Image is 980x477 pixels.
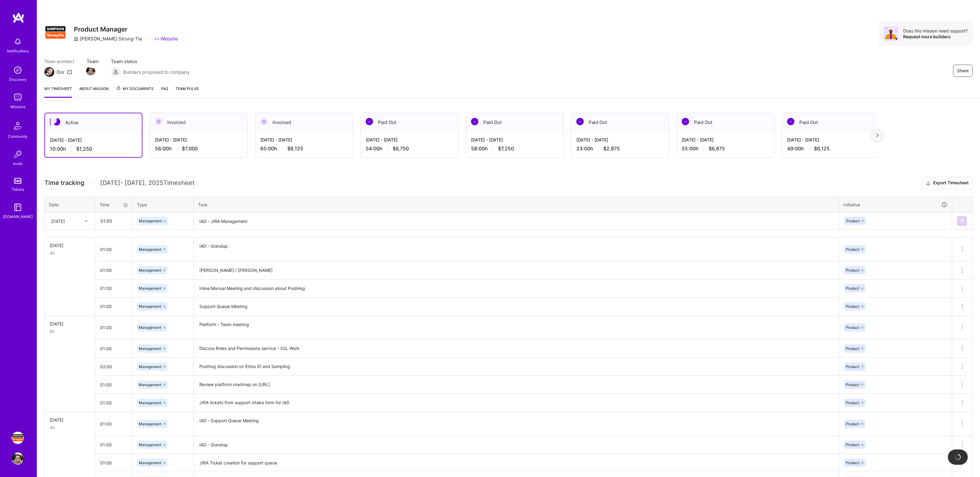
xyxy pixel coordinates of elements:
input: HH:MM [95,298,132,314]
input: HH:MM [95,319,132,336]
div: 58:00 h [471,145,559,152]
span: $2,875 [603,145,620,152]
img: teamwork [12,91,24,103]
a: Simpson Strong-Tie: Product Manager [10,432,25,444]
textarea: Inline Manual Meeting and discussion about PostHog [194,280,838,297]
span: Management [139,364,161,369]
span: Team [87,58,99,65]
div: [DATE] - [DATE] [471,137,559,143]
span: Product [846,364,859,369]
th: Type [133,197,194,212]
img: discovery [12,64,24,76]
input: HH:MM [95,416,132,432]
textarea: Posthog discussion on Entra ID and Sampling [194,358,838,375]
span: Product [846,286,859,291]
div: Discovery [9,76,27,83]
div: 10:00 h [50,146,137,152]
span: Product [846,460,859,465]
th: Task [194,197,839,212]
img: Invoiced [260,118,268,125]
i: icon Download [926,180,931,186]
span: Product [846,219,860,223]
a: My Documents [116,85,154,98]
textarea: Platform - Team meeting [194,316,838,339]
div: [DOMAIN_NAME] [3,213,33,220]
img: tokens [14,178,21,184]
textarea: [PERSON_NAME] / [PERSON_NAME] [194,262,838,279]
textarea: Discuss Roles and Permissions service - SSL Work [194,340,838,357]
a: My timesheet [44,85,72,98]
div: [DATE] - [DATE] [576,137,664,143]
div: [DATE] [50,321,90,327]
span: Share [957,68,969,74]
img: User Avatar [12,453,24,465]
span: $7,250 [498,145,514,152]
span: Product [846,346,859,351]
div: 4h [50,250,90,256]
h3: Product Manager [74,25,178,33]
span: Product [846,325,859,330]
span: My Documents [116,85,154,92]
div: [DATE] - [DATE] [260,137,348,143]
input: HH:MM [95,455,132,471]
span: Management [139,219,162,223]
span: Product [846,304,859,309]
img: guide book [12,201,24,213]
i: icon CompanyGray [74,36,79,41]
div: 4h [50,424,90,431]
span: Management [139,304,161,309]
span: Management [139,422,161,426]
div: 6h [50,328,90,335]
input: HH:MM [95,280,132,296]
button: Share [953,65,973,77]
input: HH:MM [95,395,132,411]
div: Invoiced [255,113,353,132]
span: $1,250 [76,146,92,152]
span: Product [846,382,859,387]
div: [DATE] [50,417,90,423]
a: User Avatar [10,453,25,465]
i: icon Mail [67,69,72,74]
div: Paid Out [571,113,669,132]
div: [DATE] - [DATE] [366,137,453,143]
img: Paid Out [576,118,584,125]
div: 23:00 h [576,145,664,152]
span: $7,000 [182,145,198,152]
img: Builders proposed to company [111,67,121,77]
span: Product [846,247,859,252]
div: 65:00 h [260,145,348,152]
span: Management [139,382,161,387]
div: Time [100,201,128,208]
div: Invoiced [150,113,247,132]
div: Community [8,133,28,140]
img: Invite [12,148,24,160]
input: HH:MM [96,213,132,229]
textarea: IAD - Standup [194,238,838,261]
span: Management [139,325,161,330]
div: Invite [13,160,23,167]
img: Paid Out [471,118,478,125]
img: Active [53,118,60,126]
img: Invoiced [155,118,162,125]
div: 54:00 h [366,145,453,152]
img: logo [12,12,24,23]
div: Does this mission need support? [903,28,968,34]
span: Team status [111,58,190,65]
span: Management [139,346,161,351]
div: 56:00 h [155,145,243,152]
div: Active [45,113,142,132]
img: Submit [959,219,964,223]
textarea: JIRA tickets from support intake form for IAD [194,394,838,411]
img: Avatar [884,26,898,41]
img: Company Logo [44,21,66,43]
img: Paid Out [366,118,373,125]
div: Request more builders [903,34,968,39]
span: $6,875 [709,145,725,152]
img: loading [954,453,962,461]
div: Initiative [843,201,948,208]
a: Website [154,36,178,42]
button: Export Timesheet [922,177,973,189]
span: Team architect [44,58,74,65]
a: Team Pulse [175,85,199,98]
img: Paid Out [787,118,794,125]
